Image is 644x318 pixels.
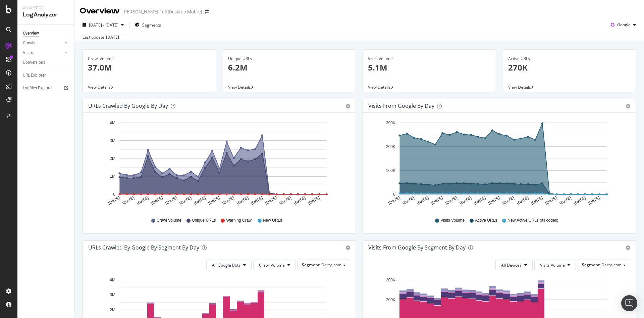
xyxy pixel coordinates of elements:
text: [DATE] [236,195,249,206]
text: [DATE] [387,195,401,206]
span: All Google Bots [212,262,240,268]
div: gear [345,245,350,250]
text: [DATE] [150,195,164,206]
text: 200K [386,144,395,149]
span: Crawl Volume [259,262,285,268]
div: Visits from Google by day [368,102,434,109]
button: Google [608,19,639,30]
text: [DATE] [544,195,558,206]
span: Warning Crawl [226,218,252,223]
a: Overview [23,30,69,37]
span: Visits Volume [540,262,565,268]
text: 2M [110,156,115,161]
div: URLs Crawled by Google By Segment By Day [88,244,199,251]
span: Segment [582,262,600,268]
div: URL Explorer [23,72,46,79]
div: Logfiles Explorer [23,85,53,92]
button: All Google Bots [206,260,252,270]
div: Last update [83,34,119,40]
text: 3M [110,138,115,143]
text: 0 [393,192,395,197]
text: [DATE] [207,195,221,206]
text: [DATE] [279,195,292,206]
text: [DATE] [107,195,121,206]
text: 100K [386,168,395,173]
p: 270K [508,62,631,73]
button: All Devices [495,260,533,270]
div: gear [626,245,630,250]
button: Visits Volume [534,260,576,270]
span: Unique URLs [192,218,216,223]
text: [DATE] [222,195,235,206]
text: [DATE] [487,195,501,206]
text: [DATE] [445,195,458,206]
span: Segments [142,22,161,28]
text: 3M [110,292,115,297]
text: [DATE] [430,195,444,206]
div: Visits Volume [368,56,491,62]
span: Google [617,22,631,28]
span: Visits Volume [440,218,465,223]
text: [DATE] [502,195,515,206]
text: 200K [386,298,395,302]
text: 1M [110,174,115,179]
span: View Details [228,84,251,90]
div: gear [626,104,630,108]
text: [DATE] [416,195,429,206]
div: Overview [80,5,120,17]
p: 6.2M [228,62,351,73]
span: View Details [88,84,111,90]
div: arrow-right-arrow-left [205,9,209,14]
div: Visits [23,49,33,56]
div: Unique URLs [228,56,351,62]
p: 37.0M [88,62,211,73]
text: [DATE] [573,195,587,206]
text: [DATE] [307,195,321,206]
text: [DATE] [122,195,135,206]
text: [DATE] [459,195,472,206]
div: Conversions [23,59,45,66]
div: Visits from Google By Segment By Day [368,244,466,251]
span: All Devices [501,262,522,268]
span: New Active URLs (all codes) [507,218,558,223]
svg: A chart. [88,118,347,211]
button: Crawl Volume [253,260,296,270]
div: Active URLs [508,56,631,62]
text: 4M [110,278,115,282]
text: [DATE] [165,195,178,206]
span: Crawl Volume [157,218,181,223]
div: Crawl Volume [88,56,211,62]
div: LogAnalyzer [23,11,69,19]
div: Crawls [23,40,35,47]
text: [DATE] [516,195,529,206]
span: Darty_com [601,262,622,268]
text: 300K [386,278,395,282]
div: Open Intercom Messenger [621,295,637,311]
text: [DATE] [473,195,487,206]
div: Overview [23,30,39,37]
a: Visits [23,49,63,56]
text: [DATE] [402,195,415,206]
text: [DATE] [559,195,572,206]
div: Analytics [23,5,69,11]
svg: A chart. [368,118,628,211]
text: [DATE] [587,195,601,206]
div: gear [345,104,350,108]
div: URLs Crawled by Google by day [88,102,168,109]
button: Segments [132,19,164,30]
text: 4M [110,121,115,125]
span: Darty_com [321,262,341,268]
a: URL Explorer [23,72,69,79]
span: New URLs [263,218,282,223]
button: [DATE] - [DATE] [80,19,126,30]
text: [DATE] [264,195,278,206]
text: [DATE] [530,195,544,206]
span: Active URLs [475,218,497,223]
text: [DATE] [136,195,149,206]
text: 2M [110,308,115,312]
text: [DATE] [193,195,207,206]
a: Logfiles Explorer [23,85,69,92]
div: [PERSON_NAME] Full [Desktop Mobile] [122,8,202,15]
